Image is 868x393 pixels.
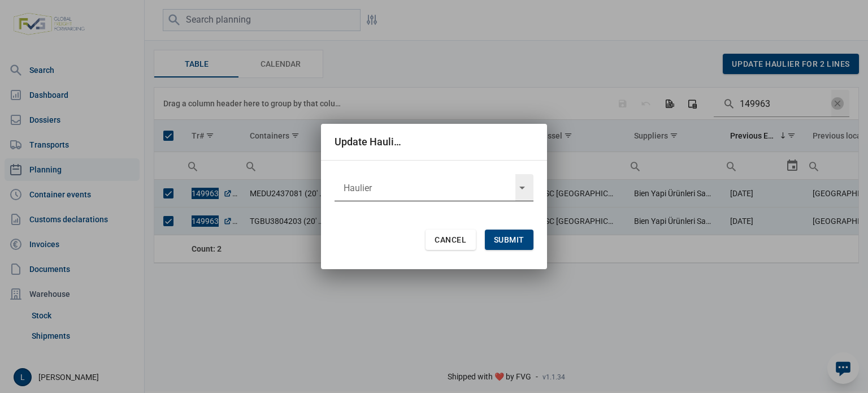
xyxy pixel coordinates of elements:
[435,235,466,244] span: Cancel
[335,135,402,148] div: Update Haulier
[515,174,529,201] div: Select
[485,230,533,250] div: Submit
[426,230,475,250] div: Cancel
[494,235,524,244] span: Submit
[335,174,515,201] input: Haulier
